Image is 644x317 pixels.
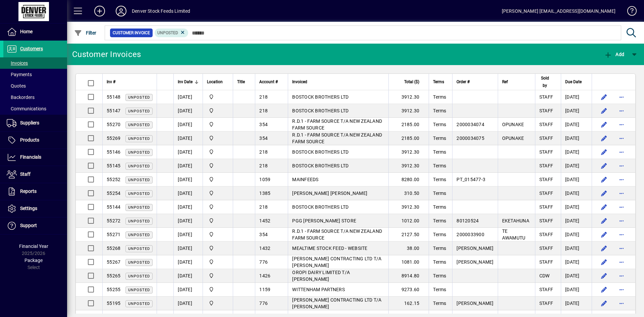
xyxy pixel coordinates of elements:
span: Title [237,78,245,86]
span: [PERSON_NAME] CONTRACTING LTD T/A [PERSON_NAME] [292,297,381,309]
span: DENVER STOCKFEEDS LTD [207,190,229,197]
span: R.D.1 - FARM SOURCE T/A NEW ZEALAND FARM SOURCE [292,132,382,144]
span: 55147 [107,108,120,113]
td: 1081.00 [388,255,429,269]
span: Unposted [128,164,150,168]
button: Edit [599,298,609,309]
td: [DATE] [561,297,592,310]
span: 55269 [107,136,120,141]
span: STAFF [539,177,553,182]
span: Unposted [128,192,150,196]
button: Edit [599,147,609,157]
td: [DATE] [173,131,203,145]
span: Unposted [128,178,150,182]
a: Invoices [3,57,67,69]
td: 3912.30 [388,104,429,118]
td: [DATE] [561,187,592,200]
a: Reports [3,183,67,200]
td: 3912.30 [388,200,429,214]
span: Terms [433,177,446,182]
button: More options [616,284,627,295]
span: Invoices [7,60,28,66]
span: MAINFEEDS [292,177,318,182]
span: TE AWAMUTU [502,228,526,241]
span: STAFF [539,246,553,251]
td: [DATE] [173,145,203,159]
span: Terms [433,108,446,113]
button: More options [616,147,627,157]
span: Unposted [157,31,178,35]
span: Terms [433,163,446,168]
span: DENVER STOCKFEEDS LTD [207,135,229,142]
span: [PERSON_NAME] [PERSON_NAME] [292,191,367,196]
span: Terms [433,232,446,237]
span: DENVER STOCKFEEDS LTD [207,217,229,224]
span: Location [207,78,223,86]
button: More options [616,174,627,185]
span: Sold by [539,74,551,89]
td: 38.00 [388,242,429,255]
span: Financials [20,154,41,160]
button: Add [89,5,110,17]
span: [PERSON_NAME] CONTRACTING LTD T/A [PERSON_NAME] [292,256,381,268]
span: Terms [433,191,446,196]
span: STAFF [539,149,553,155]
span: 354 [259,232,268,237]
button: Edit [599,92,609,102]
button: Edit [599,215,609,226]
a: Support [3,217,67,234]
button: More options [616,160,627,171]
span: 354 [259,136,268,141]
span: Suppliers [20,120,39,125]
td: [DATE] [173,297,203,310]
td: [DATE] [561,118,592,131]
td: [DATE] [173,269,203,283]
span: 55148 [107,94,120,100]
span: Staff [20,171,31,177]
td: [DATE] [173,104,203,118]
span: Customer Invoice [113,30,150,36]
button: Edit [599,229,609,240]
button: Filter [72,27,98,39]
span: OPUNAKE [502,136,524,141]
td: [DATE] [561,131,592,145]
td: [DATE] [561,159,592,173]
button: More options [616,215,627,226]
span: 55195 [107,301,120,306]
a: Home [3,23,67,40]
span: 1159 [259,287,270,292]
span: Customers [20,46,43,51]
span: BOSTOCK BROTHERS LTD [292,149,348,155]
button: Edit [599,202,609,212]
span: Terms [433,273,446,278]
span: 1432 [259,246,270,251]
span: R.D.1 - FARM SOURCE T/A NEW ZEALAND FARM SOURCE [292,228,382,241]
button: More options [616,133,627,144]
span: Terms [433,259,446,265]
span: Unposted [128,274,150,278]
td: [DATE] [173,187,203,200]
span: DENVER STOCKFEEDS LTD [207,300,229,307]
span: BOSTOCK BROTHERS LTD [292,108,348,113]
td: [DATE] [561,269,592,283]
button: More options [616,119,627,130]
span: EKETAHUNA [502,218,529,223]
span: STAFF [539,136,553,141]
td: 2185.00 [388,118,429,131]
td: [DATE] [173,242,203,255]
span: BOSTOCK BROTHERS LTD [292,204,348,210]
span: OPUNAKE [502,122,524,127]
a: Products [3,132,67,149]
span: Invoiced [292,78,307,86]
span: 55271 [107,232,120,237]
a: Staff [3,166,67,183]
button: Edit [599,119,609,130]
span: 55255 [107,287,120,292]
button: More options [616,298,627,309]
div: Order # [457,78,493,86]
td: [DATE] [173,214,203,228]
span: Terms [433,204,446,210]
td: 1012.00 [388,214,429,228]
td: [DATE] [173,283,203,297]
span: Financial Year [19,244,48,249]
